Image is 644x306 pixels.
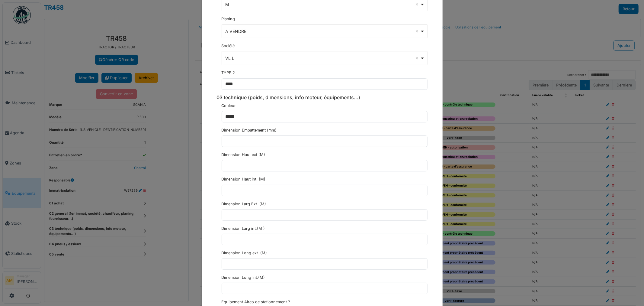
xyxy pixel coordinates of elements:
label: Dimension Larg Ext. (M) [222,201,266,207]
label: Dimension Haut ext (M) [222,152,265,158]
label: Dimension Haut int. (M) [222,176,266,182]
div: A VENDRE [225,28,420,34]
button: Remove item: 'M' [414,1,420,7]
h6: 03 technique (poids, dimensions, info moteur, équipements...) [217,95,428,100]
label: Dimension Long ext. (M) [222,250,267,256]
div: VL L [225,55,420,61]
label: TYPE 2 [222,70,235,76]
label: Dimension Larg int.(M ) [222,226,265,231]
div: M [225,1,420,8]
label: Couleur [222,103,236,109]
label: Planing [222,16,235,22]
button: Remove item: 'VL L' [414,55,420,61]
label: Dimension Long int.(M) [222,275,265,280]
label: Equipement Airco de stationnement ? [222,299,290,305]
label: Société [222,43,235,49]
label: Dimension Empattement (mm) [222,127,277,133]
button: Remove item: 'A VENDRE' [414,28,420,34]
